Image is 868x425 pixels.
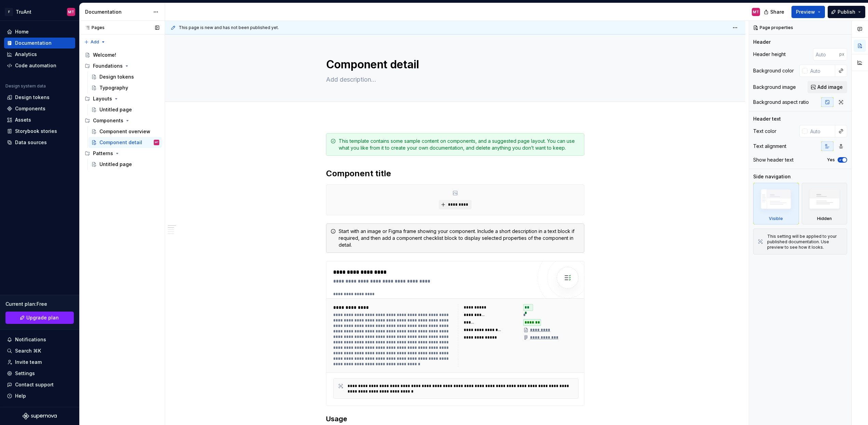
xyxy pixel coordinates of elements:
div: TruAnt [16,9,31,15]
div: Design tokens [15,94,50,101]
button: Add [82,37,108,47]
div: Design system data [5,83,46,89]
div: Search ⌘K [15,347,41,354]
div: Components [82,115,162,126]
div: Background aspect ratio [753,99,809,106]
button: Notifications [4,334,75,345]
div: Settings [15,370,35,377]
div: Foundations [82,60,162,71]
div: Patterns [93,150,113,157]
div: This setting will be applied to your published documentation. Use preview to see how it looks. [767,234,843,250]
div: Documentation [85,9,150,15]
span: Publish [838,9,855,15]
div: Text color [753,128,776,135]
div: Typography [99,84,128,91]
div: Notifications [15,336,46,343]
a: Upgrade plan [5,312,74,324]
a: Home [4,26,75,37]
div: Side navigation [753,173,791,180]
span: Preview [796,9,815,15]
a: Data sources [4,137,75,148]
span: Add image [817,84,843,91]
a: Welcome! [82,50,162,60]
div: Documentation [15,40,52,46]
a: Design tokens [89,71,162,82]
button: Contact support [4,379,75,390]
div: Contact support [15,381,54,388]
span: This page is new and has not been published yet. [179,25,279,30]
input: Auto [808,65,835,77]
div: F [5,8,13,16]
div: This template contains some sample content on components, and a suggested page layout. You can us... [339,138,580,151]
div: Untitled page [99,161,132,168]
span: Share [770,9,784,15]
a: Components [4,103,75,114]
a: Code automation [4,60,75,71]
button: Share [760,6,789,18]
input: Auto [808,125,835,137]
div: Start with an image or Figma frame showing your component. Include a short description in a text ... [339,228,580,248]
div: Foundations [93,63,123,69]
h3: Usage [326,414,584,424]
a: Invite team [4,357,75,368]
div: Components [15,105,45,112]
button: Search ⌘K [4,345,75,356]
a: Storybook stories [4,126,75,137]
div: Invite team [15,359,42,366]
div: Header text [753,115,781,122]
label: Yes [827,157,835,163]
p: px [839,52,844,57]
div: Storybook stories [15,128,57,135]
input: Auto [813,48,839,60]
div: Visible [769,216,783,221]
span: Upgrade plan [26,314,59,321]
div: MT [155,139,159,146]
div: Visible [753,183,799,224]
a: Component detailMT [89,137,162,148]
div: Hidden [817,216,832,221]
span: Add [91,39,99,45]
svg: Supernova Logo [23,413,57,420]
a: Typography [89,82,162,93]
div: Analytics [15,51,37,58]
a: Assets [4,114,75,125]
a: Documentation [4,38,75,49]
div: Help [15,393,26,399]
button: Help [4,390,75,401]
div: Background image [753,84,796,91]
div: Layouts [82,93,162,104]
button: Add image [808,81,847,93]
div: MT [68,9,74,15]
div: Pages [82,25,105,30]
div: Header [753,39,771,45]
div: Patterns [82,148,162,159]
div: Page tree [82,50,162,170]
div: Hidden [802,183,847,224]
div: Show header text [753,156,794,163]
div: Home [15,28,29,35]
div: Text alignment [753,143,786,150]
div: Header height [753,51,786,58]
a: Untitled page [89,159,162,170]
div: Untitled page [99,106,132,113]
div: Welcome! [93,52,116,58]
div: MT [753,9,759,15]
div: Components [93,117,123,124]
a: Design tokens [4,92,75,103]
div: Current plan : Free [5,301,74,307]
div: Design tokens [99,73,134,80]
a: Analytics [4,49,75,60]
button: Preview [791,6,825,18]
div: Assets [15,116,31,123]
div: Component detail [99,139,142,146]
button: FTruAntMT [1,4,78,19]
div: Data sources [15,139,47,146]
a: Settings [4,368,75,379]
div: Code automation [15,62,56,69]
h2: Component title [326,168,584,179]
div: Background color [753,67,794,74]
a: Component overview [89,126,162,137]
div: Layouts [93,95,112,102]
textarea: Component detail [325,56,583,73]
